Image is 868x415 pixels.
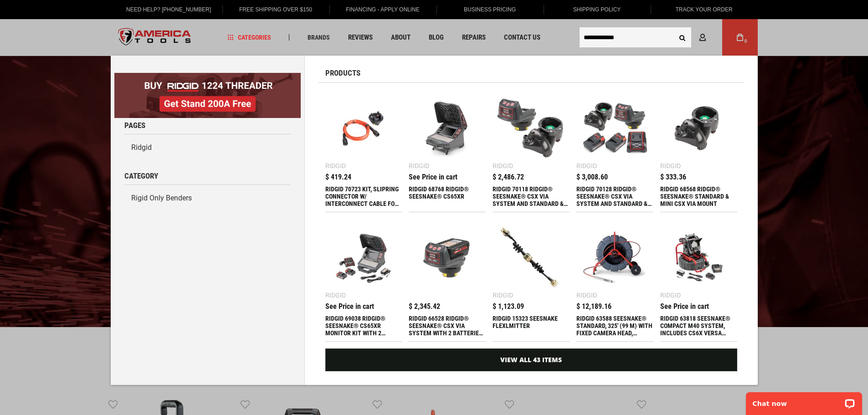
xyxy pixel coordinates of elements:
[660,292,681,298] div: Ridgid
[576,90,653,212] a: RIDGID 70128 RIDGID® SEESNAKE® CSX VIA SYSTEM AND STANDARD & MINI CSX VIA™ MOUNT WITH 2 BATTERIES...
[114,73,301,80] a: BOGO: Buy RIDGID® 1224 Threader, Get Stand 200A Free!
[325,163,346,169] div: Ridgid
[660,90,737,212] a: RIDGID 68568 RIDGID® SEESNAKE® STANDARD & MINI CSX VIA MOUNT Ridgid $ 333.36 RIDGID 68568 RIDGID®...
[409,185,486,207] div: RIDGID 68768 RIDGID® SEESNAKE® CS65XR
[124,122,145,129] span: Pages
[325,219,402,341] a: RIDGID 69038 RIDGID® SEESNAKE® CS65XR MONITOR KIT WITH 2 BATT/CHGR Ridgid See Price in cart RIDGI...
[665,224,733,292] img: RIDGID 63818 SEESNAKE® COMPACT M40 SYSTEM, INCLUDES CS6X VERSA DIGITAL RECORDING MONITOR, 18V BAT...
[325,90,402,212] a: RIDGID 70723 KIT, SLIPRING CONNECTOR W/ INTERCONNECT CABLE FOR SEESNAKE MONITOR Ridgid $ 419.24 R...
[660,303,709,310] div: See Price in cart
[409,90,486,212] a: RIDGID 68768 RIDGID® SEESNAKE® CS65XR Ridgid See Price in cart RIDGID 68768 RIDGID® SEESNAKE® CS65XR
[660,163,681,169] div: Ridgid
[576,292,597,298] div: Ridgid
[409,163,429,169] div: Ridgid
[308,34,330,41] span: Brands
[576,185,653,207] div: RIDGID 70128 RIDGID® SEESNAKE® CSX VIA SYSTEM AND STANDARD & MINI CSX VIA™ MOUNT WITH 2 BATTERIES...
[227,34,271,41] span: Categories
[493,292,513,298] div: Ridgid
[413,224,481,292] img: RIDGID 66528 RIDGID® SEESNAKE® CSX VIA SYSTEM WITH 2 BATTERIES AND CHARGER
[124,172,158,180] span: Category
[493,315,570,337] div: RIDGID 15323 SEESNAKE FLEXLMITTER
[665,94,733,162] img: RIDGID 68568 RIDGID® SEESNAKE® STANDARD & MINI CSX VIA MOUNT
[660,219,737,341] a: RIDGID 63818 SEESNAKE® COMPACT M40 SYSTEM, INCLUDES CS6X VERSA DIGITAL RECORDING MONITOR, 18V BAT...
[325,174,351,181] span: $ 419.24
[674,29,691,46] button: Search
[325,303,374,310] div: See Price in cart
[330,94,398,162] img: RIDGID 70723 KIT, SLIPRING CONNECTOR W/ INTERCONNECT CABLE FOR SEESNAKE MONITOR
[325,292,346,298] div: Ridgid
[576,303,611,310] span: $ 12,189.16
[493,219,570,341] a: RIDGID 15323 SEESNAKE FLEXLMITTER Ridgid $ 1,123.09 RIDGID 15323 SEESNAKE FLEXLMITTER
[576,174,608,181] span: $ 3,008.60
[325,348,737,371] a: View All 43 Items
[497,224,565,292] img: RIDGID 15323 SEESNAKE FLEXLMITTER
[497,94,565,162] img: RIDGID 70118 RIDGID® SEESNAKE® CSX VIA SYSTEM AND STANDARD & MINI CSX VIA™ MOUNT
[493,303,524,310] span: $ 1,123.09
[124,190,291,207] a: Rigid Only Benders
[409,174,457,181] div: See Price in cart
[124,139,291,156] a: Ridgid
[576,163,597,169] div: Ridgid
[325,185,402,207] div: RIDGID 70723 KIT, SLIPRING CONNECTOR W/ INTERCONNECT CABLE FOR SEESNAKE MONITOR
[330,224,398,292] img: RIDGID 69038 RIDGID® SEESNAKE® CS65XR MONITOR KIT WITH 2 BATT/CHGR
[325,69,360,77] span: Products
[493,90,570,212] a: RIDGID 70118 RIDGID® SEESNAKE® CSX VIA SYSTEM AND STANDARD & MINI CSX VIA™ MOUNT Ridgid $ 2,486.7...
[576,219,653,341] a: RIDGID 63588 SEESNAKE® STANDARD, 325' (99 M) WITH FIXED CAMERA HEAD, POWERED WITH TRUSENSE Ridgid...
[660,185,737,207] div: RIDGID 68568 RIDGID® SEESNAKE® STANDARD & MINI CSX VIA MOUNT
[581,224,649,292] img: RIDGID 63588 SEESNAKE® STANDARD, 325' (99 M) WITH FIXED CAMERA HEAD, POWERED WITH TRUSENSE
[409,315,486,337] div: RIDGID 66528 RIDGID® SEESNAKE® CSX VIA SYSTEM WITH 2 BATTERIES AND CHARGER
[114,73,301,118] img: BOGO: Buy RIDGID® 1224 Threader, Get Stand 200A Free!
[660,174,686,181] span: $ 333.36
[493,174,524,181] span: $ 2,486.72
[223,31,275,44] a: Categories
[581,94,649,162] img: RIDGID 70128 RIDGID® SEESNAKE® CSX VIA SYSTEM AND STANDARD & MINI CSX VIA™ MOUNT WITH 2 BATTERIES...
[576,315,653,337] div: RIDGID 63588 SEESNAKE® STANDARD, 325' (99 M) WITH FIXED CAMERA HEAD, POWERED WITH TRUSENSE
[493,163,513,169] div: Ridgid
[409,219,486,341] a: RIDGID 66528 RIDGID® SEESNAKE® CSX VIA SYSTEM WITH 2 BATTERIES AND CHARGER $ 2,345.42 RIDGID 6652...
[740,386,868,415] iframe: LiveChat chat widget
[493,185,570,207] div: RIDGID 70118 RIDGID® SEESNAKE® CSX VIA SYSTEM AND STANDARD & MINI CSX VIA™ MOUNT
[303,31,334,44] a: Brands
[325,315,402,337] div: RIDGID 69038 RIDGID® SEESNAKE® CS65XR MONITOR KIT WITH 2 BATT/CHGR
[413,94,481,162] img: RIDGID 68768 RIDGID® SEESNAKE® CS65XR
[409,303,440,310] span: $ 2,345.42
[660,315,737,337] div: RIDGID 63818 SEESNAKE® COMPACT M40 SYSTEM, INCLUDES CS6X VERSA DIGITAL RECORDING MONITOR, 18V BAT...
